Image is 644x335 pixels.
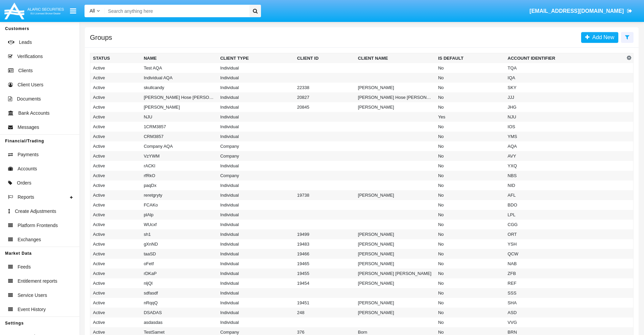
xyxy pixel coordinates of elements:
[217,210,294,220] td: Individual
[141,229,217,239] td: sh1
[90,8,95,13] span: All
[17,179,31,187] span: Orders
[18,292,47,299] span: Service Users
[355,278,435,288] td: [PERSON_NAME]
[141,308,217,317] td: DSADAS
[505,83,625,92] td: SKY
[141,53,217,63] th: Name
[505,317,625,327] td: VVG
[435,53,505,63] th: Is Default
[217,298,294,308] td: Individual
[505,171,625,180] td: NBS
[90,210,141,220] td: Active
[217,102,294,112] td: Individual
[435,229,505,239] td: No
[90,317,141,327] td: Active
[90,102,141,112] td: Active
[18,67,33,74] span: Clients
[90,53,141,63] th: Status
[505,132,625,141] td: YMS
[90,180,141,190] td: Active
[505,112,625,122] td: NJU
[294,92,355,102] td: 20827
[141,200,217,210] td: FCAKo
[435,317,505,327] td: No
[141,317,217,327] td: asdasdas
[435,151,505,161] td: No
[90,239,141,249] td: Active
[217,200,294,210] td: Individual
[17,95,41,103] span: Documents
[355,269,435,278] td: [PERSON_NAME] [PERSON_NAME]
[217,249,294,259] td: Individual
[294,83,355,92] td: 22338
[217,278,294,288] td: Individual
[294,249,355,259] td: 19466
[505,288,625,298] td: SSS
[355,83,435,92] td: [PERSON_NAME]
[294,298,355,308] td: 19451
[141,83,217,92] td: skullcandy
[505,210,625,220] td: LPL
[141,269,217,278] td: rDKaP
[294,229,355,239] td: 19499
[90,151,141,161] td: Active
[217,63,294,73] td: Individual
[505,239,625,249] td: YSH
[18,222,58,229] span: Platform Frontends
[505,278,625,288] td: REF
[355,190,435,200] td: [PERSON_NAME]
[505,229,625,239] td: ORT
[141,210,217,220] td: plAlp
[90,249,141,259] td: Active
[141,278,217,288] td: nljQl
[355,298,435,308] td: [PERSON_NAME]
[294,190,355,200] td: 19738
[217,180,294,190] td: Individual
[505,308,625,317] td: ASD
[217,53,294,63] th: Client Type
[217,308,294,317] td: Individual
[505,298,625,308] td: SHA
[505,141,625,151] td: AQA
[141,249,217,259] td: taaSD
[217,239,294,249] td: Individual
[355,249,435,259] td: [PERSON_NAME]
[435,122,505,132] td: No
[505,151,625,161] td: AVY
[435,73,505,83] td: No
[435,259,505,269] td: No
[505,249,625,259] td: QCW
[18,110,50,117] span: Bank Accounts
[141,298,217,308] td: nRqqQ
[505,122,625,132] td: IOS
[141,132,217,141] td: CRM3857
[355,259,435,269] td: [PERSON_NAME]
[217,112,294,122] td: Individual
[90,171,141,180] td: Active
[435,190,505,200] td: No
[355,53,435,63] th: Client Name
[505,53,625,63] th: Account Identifier
[294,259,355,269] td: 19465
[90,229,141,239] td: Active
[141,288,217,298] td: sdfasdf
[217,83,294,92] td: Individual
[90,35,112,40] h5: Groups
[18,81,43,88] span: Client Users
[217,73,294,83] td: Individual
[505,259,625,269] td: NAB
[141,171,217,180] td: rfRkO
[294,269,355,278] td: 19455
[217,269,294,278] td: Individual
[18,236,41,243] span: Exchanges
[217,171,294,180] td: Company
[217,220,294,229] td: Individual
[85,7,105,15] a: All
[217,132,294,141] td: Individual
[90,200,141,210] td: Active
[435,210,505,220] td: No
[90,298,141,308] td: Active
[435,180,505,190] td: No
[355,239,435,249] td: [PERSON_NAME]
